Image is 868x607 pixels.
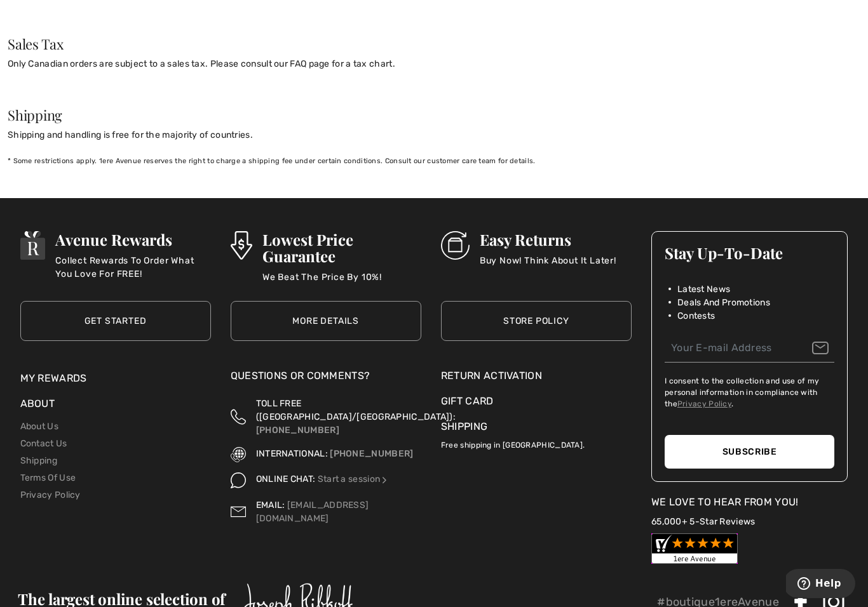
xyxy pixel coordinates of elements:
[480,254,616,279] p: Buy Now! Think About It Later!
[651,533,738,564] img: Customer Reviews
[20,438,67,449] a: Contact Us
[8,34,64,53] span: Sales Tax
[231,498,246,525] img: Contact us
[256,425,339,436] a: [PHONE_NUMBER]
[256,398,456,422] span: TOLL FREE ([GEOGRAPHIC_DATA]/[GEOGRAPHIC_DATA]):
[8,105,62,124] span: Shipping
[20,231,46,260] img: Avenue Rewards
[262,270,421,296] p: We Beat The Price By 10%!
[677,309,715,323] span: Contests
[20,455,57,466] a: Shipping
[20,472,76,483] a: Terms Of Use
[20,396,211,418] div: About
[262,231,421,264] h3: Lowest Price Guarantee
[441,301,632,341] a: Store Policy
[665,435,835,469] button: Subscribe
[231,301,421,341] a: More Details
[677,399,731,408] a: Privacy Policy
[55,254,210,279] p: Collect Rewards To Order What You Love For FREE!
[8,58,395,69] span: Only Canadian orders are subject to a sales tax. Please consult our FAQ page for a tax chart.
[677,296,770,309] span: Deals And Promotions
[786,569,855,601] iframe: Opens a widget where you can find more information
[318,474,390,484] a: Start a session
[20,372,87,384] a: My Rewards
[441,420,487,432] a: Shipping
[441,394,632,409] a: Gift Card
[231,397,246,437] img: Toll Free (Canada/US)
[677,283,730,296] span: Latest News
[256,474,316,484] span: ONLINE CHAT:
[665,375,835,410] label: I consent to the collection and use of my personal information in compliance with the .
[441,231,470,260] img: Easy Returns
[651,516,756,527] a: 65,000+ 5-Star Reviews
[651,495,848,510] div: We Love To Hear From You!
[665,334,835,363] input: Your E-mail Address
[441,368,632,384] a: Return Activation
[231,447,246,462] img: International
[330,448,413,459] a: [PHONE_NUMBER]
[20,490,81,500] a: Privacy Policy
[231,472,246,488] img: Online Chat
[231,368,421,390] div: Questions or Comments?
[20,421,58,432] a: About Us
[8,157,536,165] span: * Some restrictions apply. 1ere Avenue reserves the right to charge a shipping fee under certain ...
[8,130,253,140] span: Shipping and handling is free for the majority of countries.
[231,231,252,260] img: Lowest Price Guarantee
[441,434,632,451] p: Free shipping in [GEOGRAPHIC_DATA].
[480,231,616,248] h3: Easy Returns
[380,476,389,484] img: Online Chat
[256,448,328,459] span: INTERNATIONAL:
[256,500,369,524] a: [EMAIL_ADDRESS][DOMAIN_NAME]
[20,301,211,341] a: Get Started
[256,500,285,510] span: EMAIL:
[665,244,835,261] h3: Stay Up-To-Date
[55,231,210,248] h3: Avenue Rewards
